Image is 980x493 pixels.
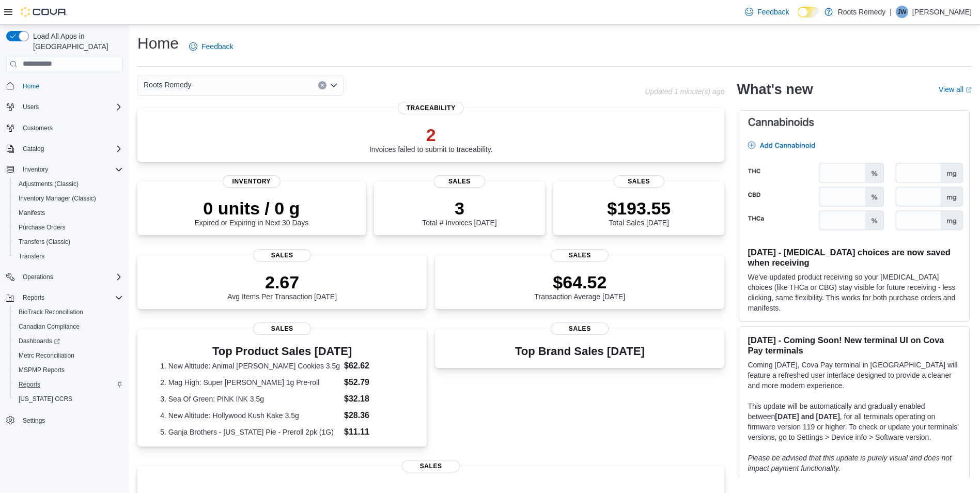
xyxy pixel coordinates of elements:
span: Inventory [19,163,123,176]
span: Purchase Orders [19,223,66,232]
span: Roots Remedy [144,79,192,91]
span: Dashboards [14,335,123,347]
button: Transfers (Classic) [10,235,127,249]
span: Traceability [398,102,464,114]
div: Transaction Average [DATE] [535,272,626,301]
span: Inventory [23,165,48,174]
a: Adjustments (Classic) [14,178,83,190]
button: Metrc Reconciliation [10,348,127,363]
span: BioTrack Reconciliation [14,306,123,318]
span: Settings [23,417,45,425]
dt: 5. Ganja Brothers - [US_STATE] Pie - Preroll 2pk (1G) [160,427,340,437]
span: Manifests [14,207,123,219]
span: MSPMP Reports [14,364,123,376]
em: Please be advised that this update is purely visual and does not impact payment functionality. [748,454,952,472]
div: Total Sales [DATE] [607,198,671,227]
dt: 1. New Altitude: Animal [PERSON_NAME] Cookies 3.5g [160,361,340,371]
a: MSPMP Reports [14,364,69,376]
dd: $32.18 [344,393,404,405]
dt: 3. Sea Of Green: PINK INK 3.5g [160,394,340,404]
span: Sales [613,175,664,188]
dd: $11.11 [344,426,404,438]
button: Operations [19,271,57,283]
span: MSPMP Reports [19,366,65,374]
a: Feedback [741,2,793,22]
h3: Top Brand Sales [DATE] [515,345,645,358]
span: Sales [551,322,609,335]
p: $193.55 [607,198,671,219]
button: Catalog [2,142,127,156]
a: View allExternal link [939,85,972,94]
button: Manifests [10,206,127,220]
span: Operations [19,271,123,283]
input: Dark Mode [798,7,819,18]
p: $64.52 [535,272,626,292]
button: Open list of options [330,81,338,89]
span: Load All Apps in [GEOGRAPHIC_DATA] [29,31,123,52]
span: Customers [23,124,53,132]
span: Inventory Manager (Classic) [19,194,96,203]
a: Metrc Reconciliation [14,349,79,362]
h2: What's new [737,81,813,98]
p: 3 [422,198,496,219]
p: 2.67 [227,272,337,292]
button: [US_STATE] CCRS [10,392,127,406]
span: Reports [19,291,123,304]
button: MSPMP Reports [10,363,127,377]
a: Transfers [14,250,49,263]
span: Users [19,101,123,113]
span: Catalog [23,145,44,153]
button: Home [2,79,127,94]
button: Adjustments (Classic) [10,177,127,191]
button: Canadian Compliance [10,319,127,334]
span: Canadian Compliance [19,322,80,331]
span: Operations [23,273,53,281]
img: Cova [21,7,67,17]
button: Clear input [318,81,326,89]
h1: Home [137,33,179,54]
button: Customers [2,120,127,135]
span: Sales [434,175,485,188]
span: Home [19,80,123,93]
span: Transfers [14,250,123,263]
span: Settings [19,413,123,426]
a: Reports [14,378,44,391]
span: Inventory [223,175,281,188]
button: Purchase Orders [10,220,127,235]
span: Metrc Reconciliation [14,349,123,362]
span: Sales [402,460,460,472]
a: Canadian Compliance [14,320,84,333]
button: Settings [2,412,127,427]
a: Dashboards [14,335,64,347]
p: Updated 1 minute(s) ago [645,87,724,96]
span: Adjustments (Classic) [19,180,79,188]
button: Inventory [19,163,52,176]
button: Users [19,101,43,113]
span: [US_STATE] CCRS [19,395,72,403]
button: Transfers [10,249,127,264]
button: Inventory [2,162,127,177]
a: Dashboards [10,334,127,348]
div: Total # Invoices [DATE] [422,198,496,227]
a: BioTrack Reconciliation [14,306,87,318]
a: Customers [19,122,57,134]
button: Operations [2,270,127,284]
dd: $28.36 [344,409,404,422]
span: Inventory Manager (Classic) [14,192,123,205]
a: Feedback [185,36,237,57]
span: Transfers (Classic) [19,238,70,246]
a: Manifests [14,207,49,219]
button: Reports [19,291,49,304]
a: Inventory Manager (Classic) [14,192,100,205]
span: Sales [551,249,609,261]
button: Reports [2,290,127,305]
p: | [890,6,892,18]
span: Reports [14,378,123,391]
span: Feedback [201,41,233,52]
h3: Top Product Sales [DATE] [160,345,404,358]
h3: [DATE] - [MEDICAL_DATA] choices are now saved when receiving [748,247,961,268]
button: Reports [10,377,127,392]
button: BioTrack Reconciliation [10,305,127,319]
dd: $52.79 [344,376,404,389]
p: 2 [369,125,493,145]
